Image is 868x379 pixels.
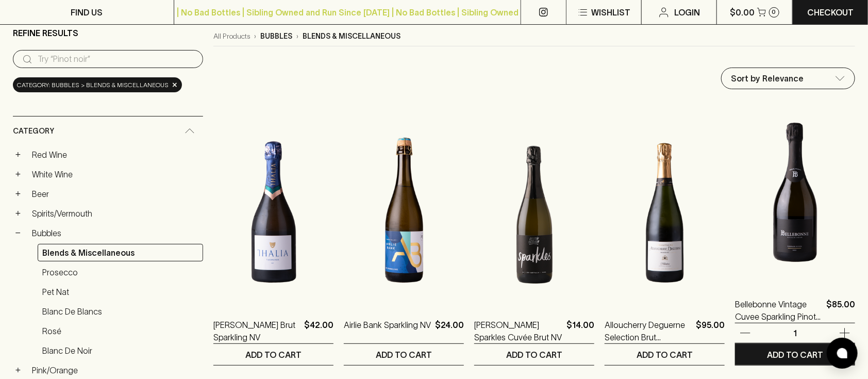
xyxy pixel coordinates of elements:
p: Login [674,6,700,19]
p: Sort by Relevance [731,72,804,85]
img: Airlie Bank Sparkling NV [344,123,464,303]
p: ADD TO CART [767,349,823,361]
p: › [254,31,256,42]
p: Checkout [807,6,854,19]
p: Refine Results [13,27,78,39]
a: Alloucherry Deguerne Selection Brut Champagne NV [605,319,692,343]
a: Pink/Orange [27,361,203,379]
p: $14.00 [566,319,594,343]
p: blends & miscellaneous [303,31,400,42]
div: Category [13,117,203,146]
a: Airlie Bank Sparkling NV [344,319,431,343]
p: $85.00 [826,298,855,323]
p: ADD TO CART [506,349,562,361]
button: − [13,228,23,238]
a: Beer [27,185,203,203]
a: Blanc de Blancs [38,303,203,320]
input: Try “Pinot noir” [38,51,195,68]
p: 1 [783,327,808,339]
p: ADD TO CART [245,349,302,361]
button: ADD TO CART [344,344,464,365]
p: 0 [772,9,776,15]
button: ADD TO CART [213,344,333,365]
a: Blends & Miscellaneous [38,244,203,261]
a: Bellebonne Vintage Cuvee Sparkling Pinot Chardonnay 2021 [735,298,822,323]
span: Category: bubbles > blends & miscellaneous [17,80,169,90]
a: All Products [213,31,250,42]
a: White Wine [27,166,203,183]
a: Spirits/Vermouth [27,205,203,222]
p: › [296,31,298,42]
p: $0.00 [730,6,755,19]
p: ADD TO CART [376,349,432,361]
a: Pet Nat [38,283,203,301]
p: $24.00 [435,319,464,343]
p: $42.00 [304,319,333,343]
a: Bubbles [27,224,203,242]
img: Georgie Orbach Sparkles Cuvée Brut NV [474,123,594,303]
a: Prosecco [38,263,203,281]
p: FIND US [71,6,103,19]
img: bubble-icon [837,348,847,358]
a: [PERSON_NAME] Brut Sparkling NV [213,319,300,343]
a: Red Wine [27,146,203,163]
button: + [13,365,23,375]
img: Thalia Brut Sparkling NV [213,123,333,303]
img: Alloucherry Deguerne Selection Brut Champagne NV [605,123,725,303]
button: ADD TO CART [735,344,855,365]
p: $95.00 [696,319,725,343]
span: × [172,79,178,90]
a: Blanc de Noir [38,342,203,359]
span: Category [13,125,54,138]
button: + [13,150,23,160]
a: Rosé [38,322,203,340]
img: Bellebonne Vintage Cuvee Sparkling Pinot Chardonnay 2021 [735,102,855,283]
button: + [13,208,23,219]
button: ADD TO CART [605,344,725,365]
div: Sort by Relevance [722,68,855,89]
button: ADD TO CART [474,344,594,365]
p: Wishlist [591,6,630,19]
a: [PERSON_NAME] Sparkles Cuvée Brut NV [474,319,562,343]
button: + [13,169,23,179]
p: ADD TO CART [637,349,693,361]
button: + [13,189,23,199]
p: bubbles [260,31,292,42]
